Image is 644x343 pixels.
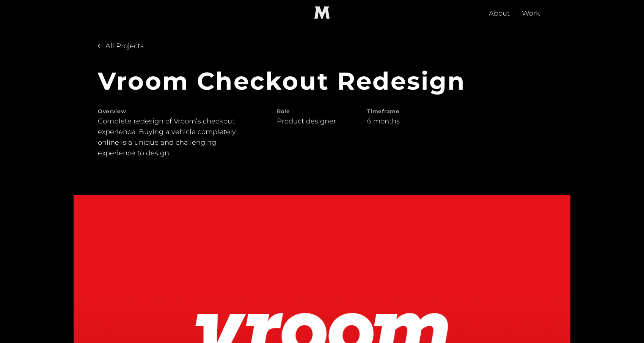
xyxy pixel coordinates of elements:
p: Complete redesign of Vroom’s checkout experience. Buying a vehicle completely online is a unique ... [98,116,253,158]
img: Arrow pointing left [98,44,102,48]
a: home [310,0,334,25]
a: All Projects [98,37,159,55]
div: 6 months [367,116,434,126]
img: "M" logo [310,6,334,19]
h1: Vroom Checkout Redesign [98,67,546,95]
a: Work [516,0,546,25]
h4: Role [277,107,343,116]
h4: Timeframe [367,107,434,116]
div: All Projects [102,41,147,51]
p: Product designer [277,116,336,126]
a: About [483,0,516,25]
h4: Overview [98,107,253,116]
